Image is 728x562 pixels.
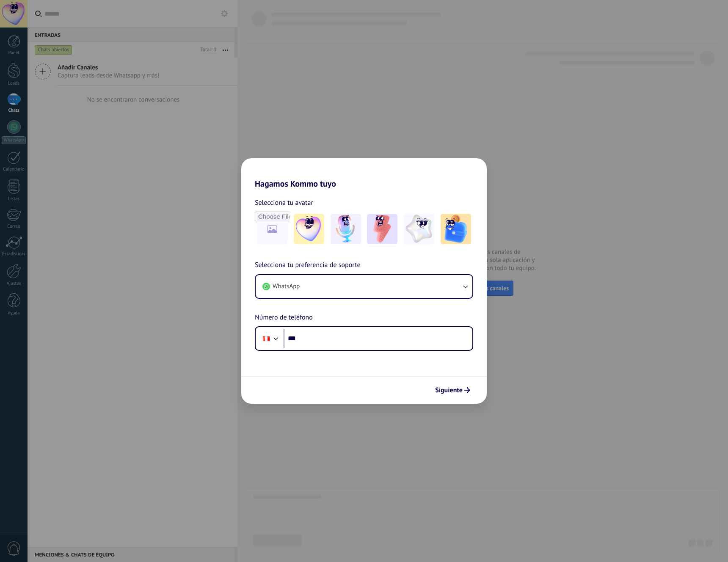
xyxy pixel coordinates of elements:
span: Número de teléfono [255,312,313,323]
img: -2.jpeg [331,214,361,244]
img: -5.jpeg [441,214,471,244]
img: -1.jpeg [294,214,324,244]
button: WhatsApp [256,275,472,298]
span: Selecciona tu preferencia de soporte [255,260,361,271]
img: -4.jpeg [404,214,434,244]
span: Siguiente [435,387,463,393]
img: -3.jpeg [367,214,397,244]
span: Selecciona tu avatar [255,197,313,208]
span: WhatsApp [273,282,300,291]
div: Peru: + 51 [258,330,274,347]
button: Siguiente [431,383,474,397]
h2: Hagamos Kommo tuyo [241,158,487,189]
